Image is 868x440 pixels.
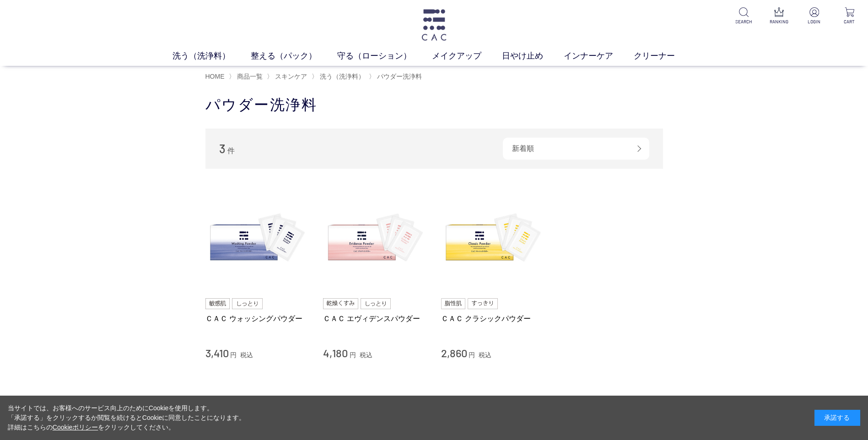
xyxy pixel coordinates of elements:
[227,147,235,155] span: 件
[634,50,695,62] a: クリーナー
[205,298,230,309] img: 敏感肌
[323,346,348,360] span: 4,180
[441,298,465,309] img: 脂性肌
[468,298,498,309] img: すっきり
[369,72,424,81] li: 〉
[441,314,545,323] a: ＣＡＣ クラシックパウダー
[768,18,790,25] p: RANKING
[219,141,226,156] span: 3
[53,424,98,431] a: Cookieポリシー
[173,50,251,62] a: 洗う（洗浄料）
[251,50,337,62] a: 整える（パック）
[420,9,448,41] img: logo
[503,138,649,160] div: 新着順
[803,7,825,25] a: LOGIN
[318,73,365,80] a: 洗う（洗浄料）
[273,73,307,80] a: スキンケア
[337,50,432,62] a: 守る（ローション）
[733,7,755,25] a: SEARCH
[564,50,634,62] a: インナーケア
[205,314,310,323] a: ＣＡＣ ウォッシングパウダー
[237,73,263,80] span: 商品一覧
[230,351,237,359] span: 円
[323,298,358,309] img: 乾燥くすみ
[267,72,309,81] li: 〉
[469,351,475,359] span: 円
[323,314,427,323] a: ＣＡＣ エヴィデンスパウダー
[814,410,860,426] div: 承諾する
[432,50,502,62] a: メイクアップ
[838,7,861,25] a: CART
[768,7,790,25] a: RANKING
[205,187,310,291] img: ＣＡＣ ウォッシングパウダー
[205,95,663,115] h1: パウダー洗浄料
[350,351,356,359] span: 円
[275,73,307,80] span: スキンケア
[235,73,263,80] a: 商品一覧
[502,50,564,62] a: 日やけ止め
[205,73,225,80] a: HOME
[733,18,755,25] p: SEARCH
[232,298,262,309] img: しっとり
[838,18,861,25] p: CART
[8,403,246,432] div: 当サイトでは、お客様へのサービス向上のためにCookieを使用します。 「承諾する」をクリックするか閲覧を続けるとCookieに同意したことになります。 詳細はこちらの をクリックしてください。
[205,346,229,360] span: 3,410
[240,351,253,359] span: 税込
[441,346,467,360] span: 2,860
[229,72,265,81] li: 〉
[441,187,545,291] img: ＣＡＣ クラシックパウダー
[312,72,367,81] li: 〉
[803,18,825,25] p: LOGIN
[320,73,365,80] span: 洗う（洗浄料）
[479,351,491,359] span: 税込
[323,187,427,291] img: ＣＡＣ エヴィデンスパウダー
[361,298,391,309] img: しっとり
[360,351,372,359] span: 税込
[377,73,422,80] span: パウダー洗浄料
[375,73,422,80] a: パウダー洗浄料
